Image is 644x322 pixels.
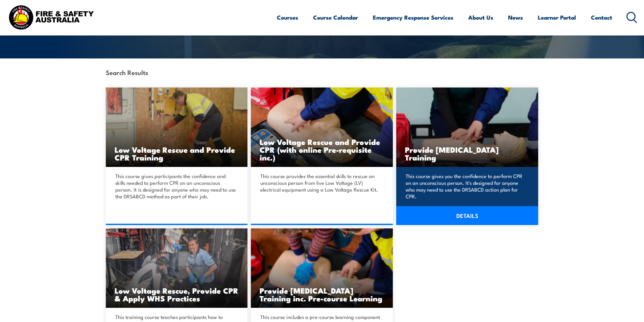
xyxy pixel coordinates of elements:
[538,8,576,26] a: Learner Portal
[106,88,248,167] a: Low Voltage Rescue and Provide CPR Training
[251,228,393,308] a: Provide [MEDICAL_DATA] Training inc. Pre-course Learning
[260,138,384,161] h3: Low Voltage Rescue and Provide CPR (with online Pre-requisite inc.)
[106,228,248,308] img: Low Voltage Rescue, Provide CPR & Apply WHS Practices TRAINING
[396,88,538,167] img: Provide Cardiopulmonary Resuscitation Training
[260,173,381,193] p: This course provides the essential skills to rescue an unconscious person from live Low Voltage (...
[115,287,239,302] h3: Low Voltage Rescue, Provide CPR & Apply WHS Practices
[508,8,523,26] a: News
[406,173,527,200] p: This course gives you the confidence to perform CPR on an unconscious person. It's designed for a...
[405,146,529,161] h3: Provide [MEDICAL_DATA] Training
[396,206,538,225] a: DETAILS
[468,8,493,26] a: About Us
[277,8,298,26] a: Courses
[251,88,393,167] img: Low Voltage Rescue and Provide CPR (with online Pre-requisite inc.)
[106,68,148,77] strong: Search Results
[260,287,384,302] h3: Provide [MEDICAL_DATA] Training inc. Pre-course Learning
[251,228,393,308] img: Low Voltage Rescue and Provide CPR
[106,228,248,308] a: Low Voltage Rescue, Provide CPR & Apply WHS Practices
[591,8,612,26] a: Contact
[396,88,538,167] a: Provide [MEDICAL_DATA] Training
[106,88,248,167] img: Low Voltage Rescue and Provide CPR
[313,8,358,26] a: Course Calendar
[115,173,236,200] p: This course gives participants the confidence and skills needed to perform CPR on an unconscious ...
[373,8,453,26] a: Emergency Response Services
[115,146,239,161] h3: Low Voltage Rescue and Provide CPR Training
